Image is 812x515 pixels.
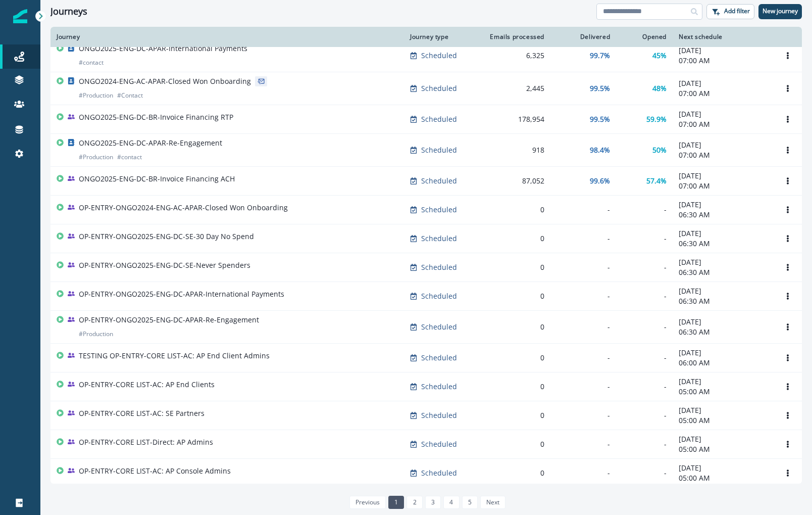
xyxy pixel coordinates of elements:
p: 06:30 AM [679,267,768,277]
p: OP-ENTRY-CORE LIST-Direct: AP Admins [79,437,213,447]
p: ONGO2024-ENG-AC-APAR-Closed Won Onboarding [79,76,251,86]
p: ONGO2025-ENG-DC-APAR-Re-Engagement [79,138,222,148]
p: 45% [652,51,667,61]
p: 06:30 AM [679,327,768,337]
a: OP-ENTRY-ONGO2024-ENG-AC-APAR-Closed Won OnboardingScheduled0--[DATE]06:30 AMOptions [50,196,802,224]
div: Opened [622,33,667,41]
p: New journey [763,8,798,15]
p: OP-ENTRY-ONGO2025-ENG-DC-APAR-Re-Engagement [79,315,259,325]
p: [DATE] [679,434,768,444]
p: OP-ENTRY-ONGO2025-ENG-DC-SE-Never Spenders [79,260,250,270]
a: OP-ENTRY-ONGO2025-ENG-DC-SE-30 Day No SpendScheduled0--[DATE]06:30 AMOptions [50,224,802,253]
a: ONGO2025-ENG-DC-APAR-International Payments#contactScheduled6,32599.7%45%[DATE]07:00 AMOptions [50,39,802,72]
button: Options [780,465,796,481]
div: 0 [486,205,544,215]
a: OP-ENTRY-ONGO2025-ENG-DC-APAR-International PaymentsScheduled0--[DATE]06:30 AMOptions [50,282,802,311]
div: - [622,410,667,420]
p: OP-ENTRY-ONGO2025-ENG-DC-SE-30 Day No Spend [79,231,254,242]
div: - [556,291,610,301]
p: 06:30 AM [679,239,768,249]
button: Options [780,81,796,96]
p: Scheduled [421,205,457,215]
div: 87,052 [486,176,544,186]
div: 0 [486,468,544,478]
div: Journey type [410,33,474,41]
p: Scheduled [421,322,457,332]
p: [DATE] [679,109,768,119]
div: 918 [486,145,544,155]
a: TESTING OP-ENTRY-CORE LIST-AC: AP End Client AdminsScheduled0--[DATE]06:00 AMOptions [50,344,802,372]
p: 05:00 AM [679,473,768,483]
p: 99.5% [590,114,610,124]
div: 0 [486,353,544,363]
p: Scheduled [421,468,457,478]
div: - [556,410,610,420]
p: Scheduled [421,51,457,61]
div: - [622,205,667,215]
p: 06:30 AM [679,296,768,306]
p: Scheduled [421,410,457,420]
div: - [556,353,610,363]
div: 0 [486,262,544,272]
a: Page 4 [443,496,459,509]
a: OP-ENTRY-CORE LIST-AC: AP Console AdminsScheduled0--[DATE]05:00 AMOptions [50,459,802,488]
a: ONGO2025-ENG-DC-BR-Invoice Financing ACHScheduled87,05299.6%57.4%[DATE]07:00 AMOptions [50,167,802,196]
p: 99.6% [590,176,610,186]
p: OP-ENTRY-CORE LIST-AC: AP End Clients [79,380,215,390]
p: 05:00 AM [679,415,768,426]
p: Scheduled [421,291,457,301]
div: - [622,468,667,478]
p: ONGO2025-ENG-DC-BR-Invoice Financing RTP [79,112,233,122]
ul: Pagination [347,496,506,509]
p: ONGO2025-ENG-DC-BR-Invoice Financing ACH [79,174,235,184]
div: - [556,233,610,244]
button: Options [780,260,796,275]
p: 57.4% [646,176,667,186]
div: 2,445 [486,83,544,93]
p: Scheduled [421,176,457,186]
div: - [622,322,667,332]
p: 98.4% [590,145,610,155]
a: Page 1 is your current page [388,496,404,509]
button: Options [780,408,796,423]
a: Page 2 [407,496,422,509]
p: [DATE] [679,463,768,473]
p: [DATE] [679,45,768,56]
div: 0 [486,233,544,244]
p: # Production [79,90,113,101]
p: 07:00 AM [679,56,768,66]
p: 05:00 AM [679,444,768,454]
p: 07:00 AM [679,150,768,160]
div: 6,325 [486,51,544,61]
div: - [622,233,667,244]
p: OP-ENTRY-ONGO2024-ENG-AC-APAR-Closed Won Onboarding [79,203,288,213]
p: 48% [652,83,667,93]
button: New journey [758,4,802,19]
p: # contact [117,152,142,162]
p: 07:00 AM [679,119,768,129]
div: - [556,382,610,392]
p: TESTING OP-ENTRY-CORE LIST-AC: AP End Client Admins [79,351,270,361]
p: 06:00 AM [679,358,768,368]
div: Emails processed [486,33,544,41]
p: OP-ENTRY-CORE LIST-AC: AP Console Admins [79,466,231,476]
div: - [622,382,667,392]
div: - [556,439,610,449]
h1: Journeys [50,6,87,17]
p: Scheduled [421,145,457,155]
a: OP-ENTRY-ONGO2025-ENG-DC-APAR-Re-Engagement#ProductionScheduled0--[DATE]06:30 AMOptions [50,311,802,344]
div: Delivered [556,33,610,41]
p: OP-ENTRY-ONGO2025-ENG-DC-APAR-International Payments [79,289,284,299]
p: Scheduled [421,233,457,244]
div: - [622,291,667,301]
p: [DATE] [679,171,768,181]
div: - [556,205,610,215]
p: [DATE] [679,317,768,327]
p: Scheduled [421,382,457,392]
p: [DATE] [679,286,768,296]
button: Options [780,289,796,304]
p: OP-ENTRY-CORE LIST-AC: SE Partners [79,408,205,418]
p: 50% [652,145,667,155]
button: Options [780,143,796,158]
p: 99.5% [590,83,610,93]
